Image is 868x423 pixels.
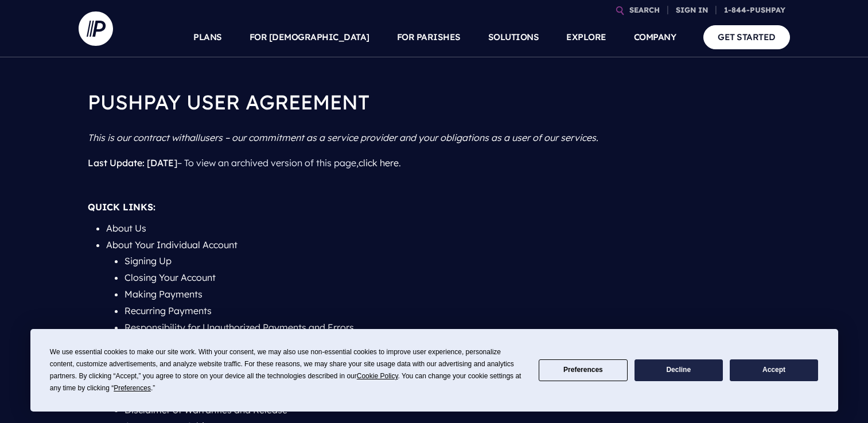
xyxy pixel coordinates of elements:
[124,322,354,333] a: Responsibility for Unauthorized Payments and Errors
[106,222,146,234] a: About Us
[359,157,399,169] a: click here
[106,239,238,250] a: About Your Individual Account
[88,80,781,125] h1: PUSHPAY USER AGREEMENT
[250,17,369,57] a: FOR [DEMOGRAPHIC_DATA]
[124,272,216,283] a: Closing Your Account
[50,346,525,394] div: We use essential cookies to make our site work. With your consent, we may also use non-essential ...
[703,25,790,49] a: GET STARTED
[193,17,222,57] a: PLANS
[88,157,177,169] span: Last Update: [DATE]
[566,17,606,57] a: EXPLORE
[635,359,723,382] button: Decline
[397,17,461,57] a: FOR PARISHES
[539,359,627,382] button: Preferences
[88,201,155,213] strong: QUICK LINKS:
[124,404,287,416] a: Disclaimer of Warranties and Release
[114,384,151,392] span: Preferences
[357,372,398,380] span: Cookie Policy
[189,132,200,143] i: all
[124,255,172,267] a: Signing Up
[634,17,676,57] a: COMPANY
[88,150,781,176] p: – To view an archived version of this page, .
[30,329,838,412] div: Cookie Consent Prompt
[730,359,818,382] button: Accept
[124,288,203,300] a: Making Payments
[124,305,212,316] a: Recurring Payments
[88,132,189,143] i: This is our contract with
[488,17,539,57] a: SOLUTIONS
[200,132,598,143] i: users – our commitment as a service provider and your obligations as a user of our services.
